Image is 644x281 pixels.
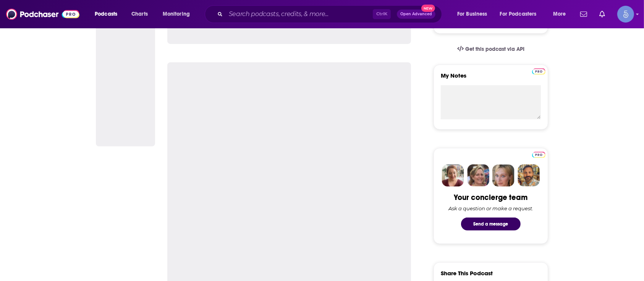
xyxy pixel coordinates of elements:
div: Search podcasts, credits, & more... [212,5,449,23]
a: Pro website [532,67,545,75]
span: More [553,9,566,19]
span: Ctrl K [373,9,391,19]
img: Jon Profile [518,164,540,187]
div: Ask a question or make a request. [448,205,533,211]
button: open menu [89,8,127,20]
a: Charts [126,8,152,20]
img: Podchaser Pro [532,152,545,158]
span: Open Advanced [400,12,432,16]
span: New [421,5,435,12]
button: open menu [548,8,576,20]
img: Sydney Profile [442,164,464,187]
img: Podchaser Pro [532,68,545,75]
a: Pro website [532,151,545,158]
span: For Business [457,9,487,19]
input: Search podcasts, credits, & more... [226,8,373,20]
span: Get this podcast via API [465,46,524,52]
a: Show notifications dropdown [577,8,590,21]
button: open menu [452,8,497,20]
img: Barbara Profile [467,164,489,187]
div: Your concierge team [454,193,528,202]
button: open menu [495,8,548,20]
span: Monitoring [163,9,190,19]
img: Podchaser - Follow, Share and Rate Podcasts [6,7,79,21]
button: Send a message [461,218,521,231]
a: Show notifications dropdown [596,8,608,21]
button: open menu [157,8,200,20]
span: For Podcasters [500,9,537,19]
img: User Profile [617,6,634,23]
button: Show profile menu [617,6,634,23]
a: Get this podcast via API [451,40,531,58]
button: Open AdvancedNew [397,10,435,19]
span: Podcasts [95,9,117,19]
h3: Share This Podcast [441,270,493,277]
label: My Notes [441,72,541,85]
span: Charts [131,9,148,19]
span: Logged in as Spiral5-G1 [617,6,634,23]
img: Jules Profile [492,164,515,187]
